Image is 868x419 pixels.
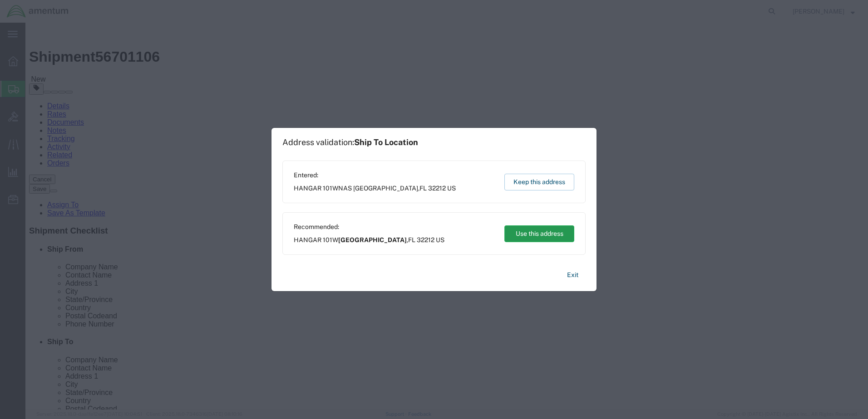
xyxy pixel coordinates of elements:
[504,225,574,242] button: Use this address
[282,137,418,147] h1: Address validation:
[354,137,418,147] span: Ship To Location
[294,171,456,180] span: Entered:
[504,174,574,190] button: Keep this address
[428,185,446,192] span: 32212
[294,184,456,193] span: HANGAR 101W ,
[338,185,418,192] span: NAS [GEOGRAPHIC_DATA]
[408,236,415,244] span: FL
[417,236,434,244] span: 32212
[447,185,456,192] span: US
[436,236,444,244] span: US
[294,235,444,245] span: HANGAR 101W ,
[338,236,407,244] span: [GEOGRAPHIC_DATA]
[560,267,586,283] button: Exit
[294,222,444,232] span: Recommended:
[419,185,427,192] span: FL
